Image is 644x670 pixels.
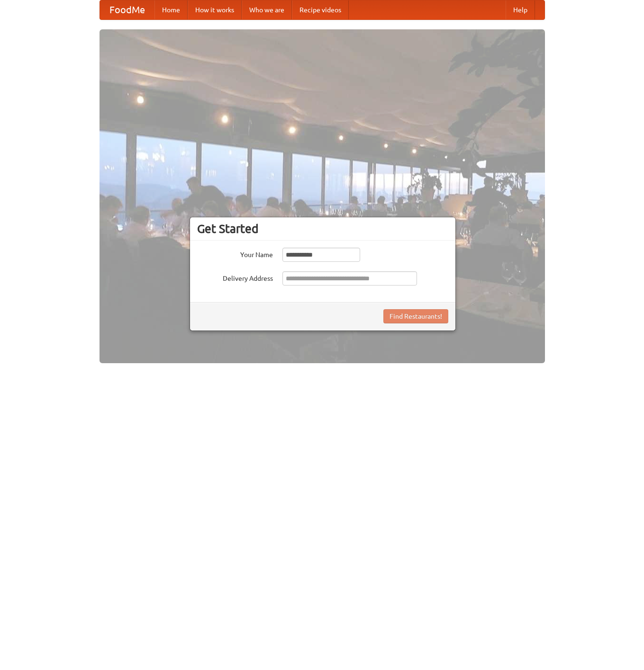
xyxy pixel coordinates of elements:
[383,309,448,323] button: Find Restaurants!
[154,0,188,19] a: Home
[100,0,154,19] a: FoodMe
[197,248,273,259] label: Your Name
[506,0,535,19] a: Help
[197,271,273,283] label: Delivery Address
[292,0,349,19] a: Recipe videos
[188,0,242,19] a: How it works
[242,0,292,19] a: Who we are
[197,222,448,236] h3: Get Started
